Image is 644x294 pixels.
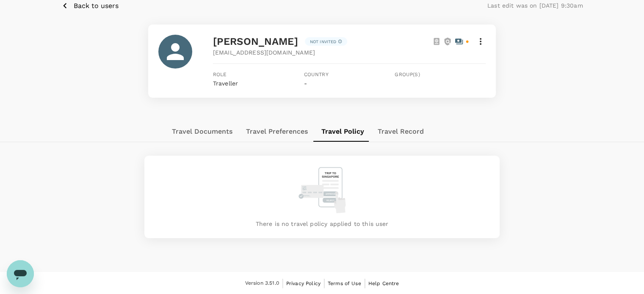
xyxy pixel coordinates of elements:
[315,121,371,142] button: Travel Policy
[310,38,337,45] p: Not invited
[61,0,119,11] button: Back to users
[213,36,298,47] span: [PERSON_NAME]
[368,279,399,288] a: Help Centre
[286,279,321,288] a: Privacy Policy
[371,121,431,142] button: Travel Record
[245,279,279,288] span: Version 3.51.0
[213,80,238,87] span: Traveller
[328,280,361,286] span: Terms of Use
[328,279,361,288] a: Terms of Use
[151,220,493,228] p: There is no travel policy applied to this user
[213,48,315,57] span: [EMAIL_ADDRESS][DOMAIN_NAME]
[295,162,350,217] img: Policy Empty
[165,121,239,142] button: Travel Documents
[213,71,304,79] span: Role
[395,71,486,79] span: Group(s)
[286,280,321,286] span: Privacy Policy
[304,71,395,79] span: Country
[304,80,307,87] span: -
[368,280,399,286] span: Help Centre
[239,121,315,142] button: Travel Preferences
[74,1,119,11] p: Back to users
[7,260,34,287] iframe: Button to launch messaging window
[487,1,583,10] p: Last edit was on [DATE] 9:30am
